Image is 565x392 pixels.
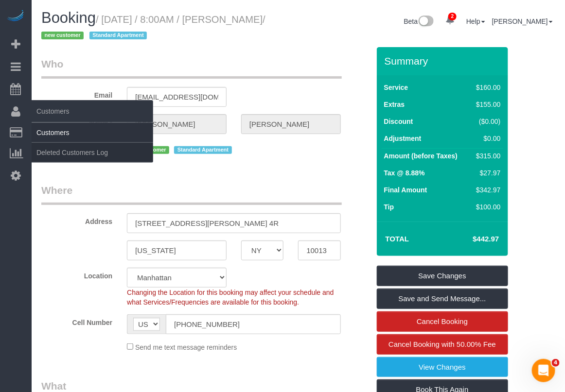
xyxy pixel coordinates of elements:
[384,168,425,178] label: Tax @ 8.88%
[472,185,500,195] div: $342.97
[377,289,508,309] a: Save and Send Message...
[384,117,413,126] label: Discount
[166,314,341,334] input: Cell Number
[448,13,457,20] span: 2
[472,151,500,161] div: $315.00
[6,10,25,23] img: Automaid Logo
[384,151,458,161] label: Amount (before Taxes)
[472,83,500,92] div: $160.00
[41,183,342,205] legend: Where
[32,123,153,142] a: Customers
[418,16,434,28] img: New interface
[135,343,237,351] span: Send me text message reminders
[41,32,84,39] span: new customer
[384,83,408,92] label: Service
[492,17,553,25] a: [PERSON_NAME]
[174,146,232,154] span: Standard Apartment
[384,134,422,143] label: Adjustment
[32,143,153,162] a: Deleted Customers Log
[386,235,409,243] strong: Total
[298,240,340,260] input: Zip Code
[532,359,555,382] iframe: Intercom live chat
[377,357,508,377] a: View Changes
[41,9,96,26] span: Booking
[385,55,503,67] h3: Summary
[127,240,227,260] input: City
[466,17,485,25] a: Help
[384,202,394,212] label: Tip
[472,134,500,143] div: $0.00
[472,117,500,126] div: ($0.00)
[384,100,405,109] label: Extras
[443,235,499,243] h4: $442.97
[472,202,500,212] div: $100.00
[127,289,334,306] span: Changing the Location for this booking may affect your schedule and what Services/Frequencies are...
[89,32,147,39] span: Standard Apartment
[472,168,500,178] div: $27.97
[441,10,459,31] a: 2
[41,57,342,79] legend: Who
[472,100,500,109] div: $155.00
[127,114,227,134] input: First Name
[41,14,265,41] span: /
[127,87,227,107] input: Email
[34,314,120,327] label: Cell Number
[34,268,120,281] label: Location
[241,114,341,134] input: Last Name
[552,359,560,367] span: 4
[404,17,434,25] a: Beta
[41,14,265,41] small: / [DATE] / 8:00AM / [PERSON_NAME]
[32,100,153,122] span: Customers
[384,185,427,195] label: Final Amount
[34,87,120,100] label: Email
[377,311,508,332] a: Cancel Booking
[32,122,153,163] ul: Customers
[34,213,120,226] label: Address
[377,334,508,355] a: Cancel Booking with 50.00% Fee
[388,340,496,348] span: Cancel Booking with 50.00% Fee
[377,266,508,286] a: Save Changes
